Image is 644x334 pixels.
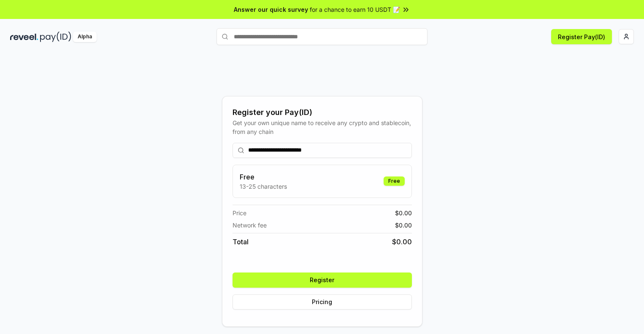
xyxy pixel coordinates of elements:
[240,182,287,191] p: 13-25 characters
[233,237,249,247] span: Total
[240,172,287,182] h3: Free
[233,208,246,217] span: Price
[233,294,412,310] button: Pricing
[395,221,412,230] span: $ 0.00
[73,32,97,42] div: Alpha
[233,221,267,230] span: Network fee
[310,5,400,14] span: for a chance to earn 10 USDT 📝
[233,118,412,136] div: Get your own unique name to receive any crypto and stablecoin, from any chain
[233,107,412,118] div: Register your Pay(ID)
[395,208,412,217] span: $ 0.00
[234,5,308,14] span: Answer our quick survey
[40,32,71,42] img: pay_id
[551,29,612,44] button: Register Pay(ID)
[233,273,412,288] button: Register
[10,32,38,42] img: reveel_dark
[392,237,412,247] span: $ 0.00
[384,176,405,186] div: Free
